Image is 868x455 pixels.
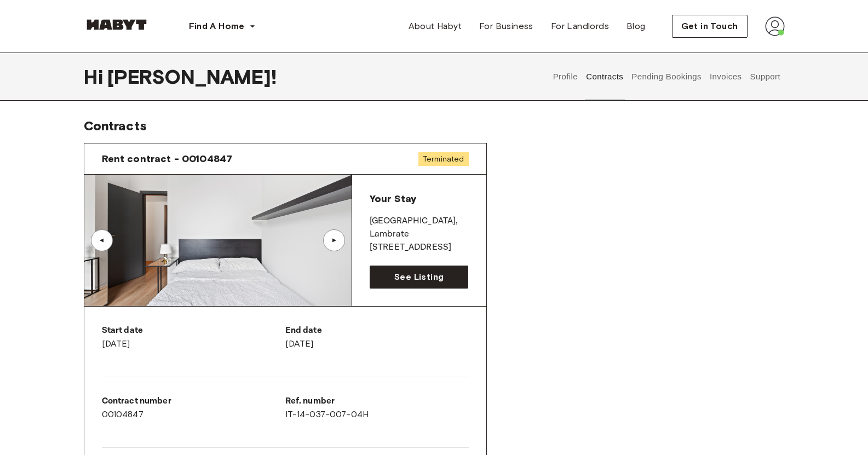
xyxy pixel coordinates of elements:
[102,324,285,337] p: Start date
[470,15,542,37] a: For Business
[107,65,277,88] span: [PERSON_NAME] !
[409,20,462,33] span: About Habyt
[749,53,782,101] button: Support
[329,237,340,244] div: ▲
[285,324,469,337] p: End date
[672,15,748,38] button: Get in Touch
[370,193,416,205] span: Your Stay
[370,266,469,289] a: See Listing
[618,15,654,37] a: Blog
[542,15,618,37] a: For Landlords
[285,324,469,350] div: [DATE]
[479,20,533,33] span: For Business
[180,15,265,37] button: Find A Home
[285,395,469,408] p: Ref. number
[585,53,625,101] button: Contracts
[551,53,579,101] button: Profile
[630,53,703,101] button: Pending Bookings
[370,215,469,241] p: [GEOGRAPHIC_DATA] , Lambrate
[708,53,743,101] button: Invoices
[285,395,469,421] div: IT-14-037-007-04H
[549,53,784,101] div: user profile tabs
[394,270,444,284] span: See Listing
[84,65,107,88] span: Hi
[370,241,469,254] p: [STREET_ADDRESS]
[84,118,147,134] span: Contracts
[551,20,609,33] span: For Landlords
[102,395,285,421] div: 00104847
[96,237,107,244] div: ▲
[102,395,285,408] p: Contract number
[418,152,469,166] span: Terminated
[765,16,785,36] img: avatar
[84,19,150,30] img: Habyt
[189,20,245,33] span: Find A Home
[102,152,233,165] span: Rent contract - 00104847
[681,20,738,33] span: Get in Touch
[84,175,352,306] img: Image of the room
[400,15,470,37] a: About Habyt
[102,324,285,350] div: [DATE]
[626,20,646,33] span: Blog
